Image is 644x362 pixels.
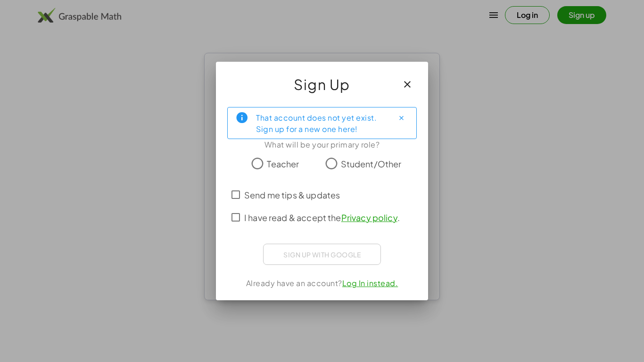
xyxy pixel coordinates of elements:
[341,157,402,170] span: Student/Other
[341,212,397,223] a: Privacy policy
[244,211,400,224] span: I have read & accept the .
[227,278,417,289] div: Already have an account?
[342,278,398,288] a: Log In instead.
[256,111,386,135] div: That account does not yet exist. Sign up for a new one here!
[267,157,299,170] span: Teacher
[394,110,409,125] button: Close
[244,189,340,201] span: Send me tips & updates
[227,139,417,150] div: What will be your primary role?
[294,73,350,96] span: Sign Up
